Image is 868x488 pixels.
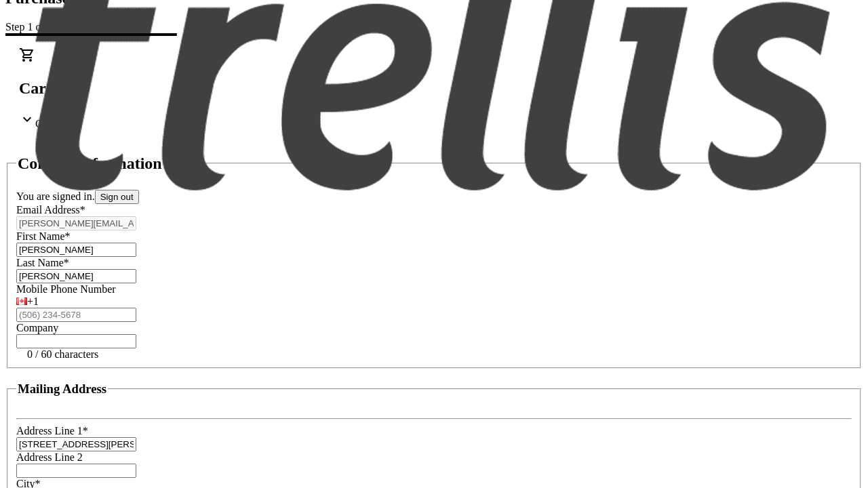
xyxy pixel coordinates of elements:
[16,308,136,322] input: (506) 234-5678
[16,425,88,436] label: Address Line 1*
[16,322,58,333] label: Company
[16,437,136,451] input: Address
[16,451,83,463] label: Address Line 2
[16,283,116,295] label: Mobile Phone Number
[27,348,98,360] tr-character-limit: 0 / 60 characters
[18,382,106,396] h3: Mailing Address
